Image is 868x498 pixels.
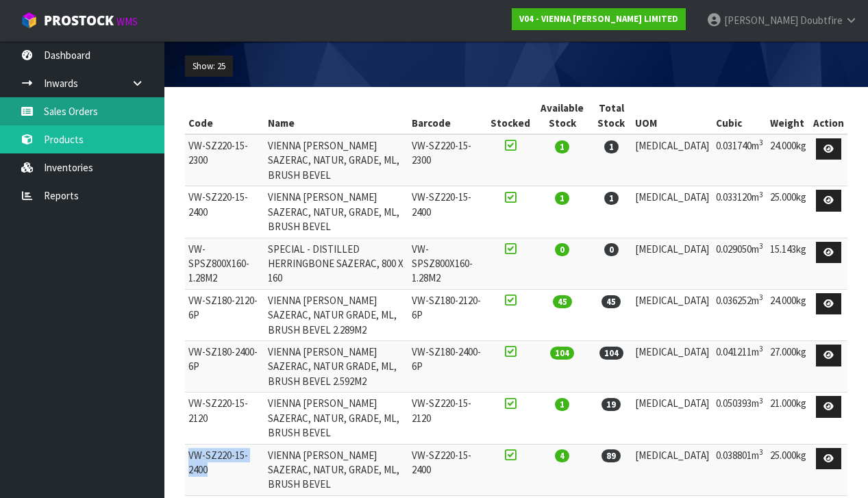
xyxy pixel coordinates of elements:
[712,134,767,186] td: 0.031740m
[632,186,712,238] td: [MEDICAL_DATA]
[602,295,621,308] span: 45
[408,289,488,340] td: VW-SZ180-2120-6P
[800,14,843,27] span: Doubtfire
[604,140,619,153] span: 1
[632,134,712,186] td: [MEDICAL_DATA]
[264,289,408,340] td: VIENNA [PERSON_NAME] SAZERAC, NATUR GRADE, ML, BRUSH BEVEL 2.289M2
[44,12,114,29] span: ProStock
[632,341,712,393] td: [MEDICAL_DATA]
[632,444,712,495] td: [MEDICAL_DATA]
[264,444,408,495] td: VIENNA [PERSON_NAME] SAZERAC, NATUR, GRADE, ML, BRUSH BEVEL
[759,292,763,302] sup: 3
[632,238,712,289] td: [MEDICAL_DATA]
[810,97,847,134] th: Action
[759,190,763,199] sup: 3
[264,97,408,134] th: Name
[712,393,767,444] td: 0.050393m
[408,341,488,393] td: VW-SZ180-2400-6P
[604,243,619,256] span: 0
[712,97,767,134] th: Cubic
[519,13,678,25] strong: V04 - VIENNA [PERSON_NAME] LIMITED
[759,241,763,251] sup: 3
[487,97,534,134] th: Stocked
[550,347,574,360] span: 104
[185,289,264,340] td: VW-SZ180-2120-6P
[712,289,767,340] td: 0.036252m
[185,238,264,289] td: VW-SPSZ800X160- 1.28M2
[759,396,763,406] sup: 3
[408,97,488,134] th: Barcode
[553,295,572,308] span: 45
[767,186,810,238] td: 25.000kg
[767,444,810,495] td: 25.000kg
[767,134,810,186] td: 24.000kg
[408,186,488,238] td: VW-SZ220-15-2400
[602,449,621,462] span: 89
[759,344,763,353] sup: 3
[408,238,488,289] td: VW-SPSZ800X160- 1.28M2
[767,238,810,289] td: 15.143kg
[264,341,408,393] td: VIENNA [PERSON_NAME] SAZERAC, NATUR GRADE, ML, BRUSH BEVEL 2.592M2
[264,186,408,238] td: VIENNA [PERSON_NAME] SAZERAC, NATUR, GRADE, ML, BRUSH BEVEL
[185,186,264,238] td: VW-SZ220-15-2400
[759,447,763,457] sup: 3
[408,393,488,444] td: VW-SZ220-15-2120
[185,393,264,444] td: VW-SZ220-15-2120
[591,97,632,134] th: Total Stock
[21,12,38,29] img: cube-alt.png
[185,134,264,186] td: VW-SZ220-15-2300
[632,393,712,444] td: [MEDICAL_DATA]
[759,138,763,147] sup: 3
[408,134,488,186] td: VW-SZ220-15-2300
[555,449,569,462] span: 4
[712,238,767,289] td: 0.029050m
[534,97,591,134] th: Available Stock
[632,97,712,134] th: UOM
[555,140,569,153] span: 1
[767,97,810,134] th: Weight
[599,347,623,360] span: 104
[264,238,408,289] td: SPECIAL - DISTILLED HERRINGBONE SAZERAC, 800 X 160
[555,398,569,411] span: 1
[767,341,810,393] td: 27.000kg
[555,192,569,205] span: 1
[408,444,488,495] td: VW-SZ220-15-2400
[724,14,798,27] span: [PERSON_NAME]
[185,341,264,393] td: VW-SZ180-2400-6P
[712,444,767,495] td: 0.038801m
[185,97,264,134] th: Code
[604,192,619,205] span: 1
[555,243,569,256] span: 0
[712,186,767,238] td: 0.033120m
[264,393,408,444] td: VIENNA [PERSON_NAME] SAZERAC, NATUR, GRADE, ML, BRUSH BEVEL
[264,134,408,186] td: VIENNA [PERSON_NAME] SAZERAC, NATUR, GRADE, ML, BRUSH BEVEL
[632,289,712,340] td: [MEDICAL_DATA]
[767,289,810,340] td: 24.000kg
[712,341,767,393] td: 0.041211m
[185,55,233,77] button: Show: 25
[602,398,621,411] span: 19
[767,393,810,444] td: 21.000kg
[185,444,264,495] td: VW-SZ220-15-2400
[116,15,138,28] small: WMS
